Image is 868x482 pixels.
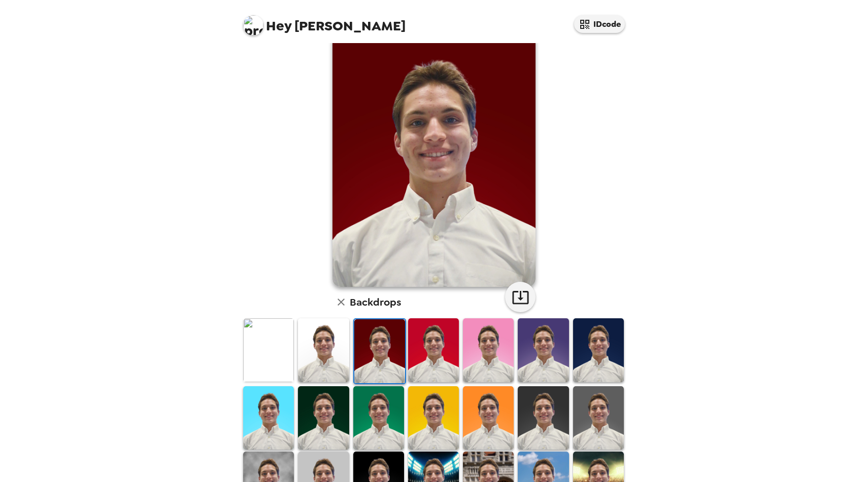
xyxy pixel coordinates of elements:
img: profile pic [243,15,263,35]
img: Original [243,318,294,382]
img: user [332,33,536,287]
span: [PERSON_NAME] [243,10,406,33]
button: IDcode [574,15,625,33]
span: Hey [266,17,291,35]
h6: Backdrops [350,294,401,310]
